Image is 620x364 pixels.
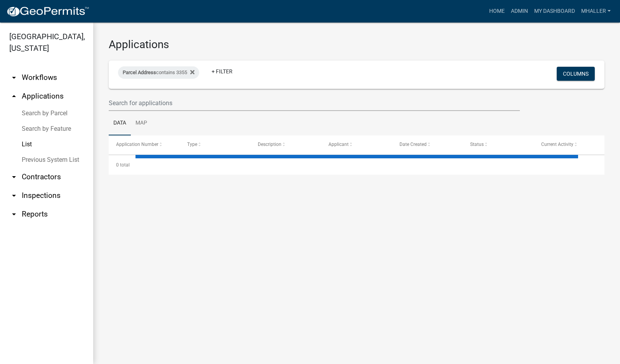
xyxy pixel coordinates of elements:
button: Columns [557,67,595,81]
a: Map [131,111,152,136]
datatable-header-cell: Application Number [109,135,179,154]
a: Data [109,111,131,136]
datatable-header-cell: Description [250,135,321,154]
span: Applicant [328,142,349,147]
i: arrow_drop_up [9,92,19,101]
datatable-header-cell: Applicant [321,135,392,154]
datatable-header-cell: Type [179,135,250,154]
a: + Filter [205,64,239,78]
i: arrow_drop_down [9,210,19,219]
div: contains 3355 [118,66,199,79]
a: My Dashboard [531,4,578,19]
span: Parcel Address [123,69,156,75]
a: Home [486,4,508,19]
i: arrow_drop_down [9,172,19,182]
a: mhaller [578,4,614,19]
span: Application Number [116,142,158,147]
datatable-header-cell: Date Created [392,135,463,154]
span: Type [187,142,197,147]
i: arrow_drop_down [9,73,19,82]
span: Date Created [399,142,427,147]
span: Current Activity [541,142,573,147]
h3: Applications [109,38,604,51]
datatable-header-cell: Status [463,135,533,154]
span: Description [258,142,281,147]
span: Status [470,142,484,147]
input: Search for applications [109,95,520,111]
i: arrow_drop_down [9,191,19,200]
datatable-header-cell: Current Activity [534,135,604,154]
a: Admin [508,4,531,19]
div: 0 total [109,155,604,175]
